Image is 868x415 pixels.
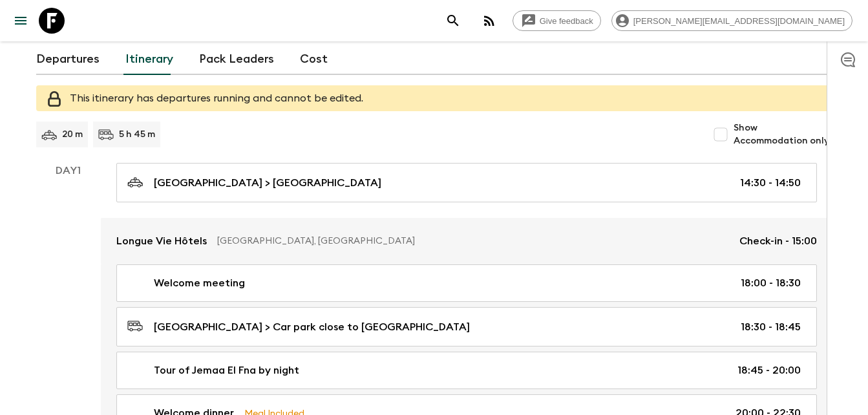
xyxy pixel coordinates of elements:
[70,93,363,103] span: This itinerary has departures running and cannot be edited.
[154,275,245,291] p: Welcome meeting
[740,175,801,191] p: 14:30 - 14:50
[734,122,832,147] span: Show Accommodation only
[300,44,328,75] a: Cost
[741,275,801,291] p: 18:00 - 18:30
[217,235,729,248] p: [GEOGRAPHIC_DATA], [GEOGRAPHIC_DATA]
[626,16,852,26] span: [PERSON_NAME][EMAIL_ADDRESS][DOMAIN_NAME]
[36,44,100,75] a: Departures
[116,163,817,202] a: [GEOGRAPHIC_DATA] > [GEOGRAPHIC_DATA]14:30 - 14:50
[62,128,83,141] p: 20 m
[116,264,817,302] a: Welcome meeting18:00 - 18:30
[119,128,155,141] p: 5 h 45 m
[199,44,274,75] a: Pack Leaders
[116,233,207,249] p: Longue Vie Hôtels
[739,233,817,249] p: Check-in - 15:00
[513,10,601,31] a: Give feedback
[737,363,801,378] p: 18:45 - 20:00
[533,16,600,26] span: Give feedback
[116,307,817,346] a: [GEOGRAPHIC_DATA] > Car park close to [GEOGRAPHIC_DATA]18:30 - 18:45
[116,352,817,389] a: Tour of Jemaa El Fna by night18:45 - 20:00
[440,8,466,34] button: search adventures
[154,175,381,191] p: [GEOGRAPHIC_DATA] > [GEOGRAPHIC_DATA]
[741,319,801,335] p: 18:30 - 18:45
[8,8,34,34] button: menu
[36,163,101,178] p: Day 1
[154,363,299,378] p: Tour of Jemaa El Fna by night
[611,10,852,31] div: [PERSON_NAME][EMAIL_ADDRESS][DOMAIN_NAME]
[101,218,832,264] a: Longue Vie Hôtels[GEOGRAPHIC_DATA], [GEOGRAPHIC_DATA]Check-in - 15:00
[125,44,173,75] a: Itinerary
[154,319,470,335] p: [GEOGRAPHIC_DATA] > Car park close to [GEOGRAPHIC_DATA]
